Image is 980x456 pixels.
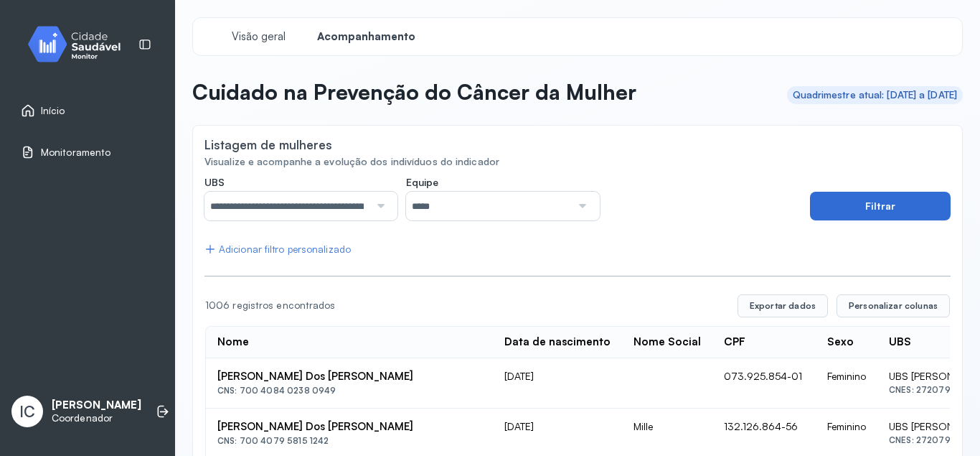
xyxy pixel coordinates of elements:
button: Exportar dados [738,294,828,317]
td: 073.925.854-01 [712,358,816,409]
p: [PERSON_NAME] [52,399,141,412]
p: Cuidado na Prevenção do Câncer da Mulher [192,79,636,105]
div: [PERSON_NAME] Dos [PERSON_NAME] [217,420,481,434]
span: Início [41,105,65,117]
span: Monitoramento [41,146,110,159]
div: [PERSON_NAME] Dos [PERSON_NAME] [217,370,481,383]
span: UBS [204,176,225,189]
button: Personalizar colunas [837,294,950,317]
td: Feminino [816,358,877,409]
p: Coordenador [52,412,141,424]
div: Nome [217,335,249,349]
span: Visão geral [232,30,286,44]
span: Equipe [406,176,438,189]
span: Personalizar colunas [849,300,938,312]
img: monitor.svg [15,23,144,65]
div: CPF [724,335,745,349]
a: Monitoramento [21,145,154,159]
td: [DATE] [493,358,622,409]
div: Visualize e acompanhe a evolução dos indivíduos do indicador [204,156,951,168]
span: IC [19,402,35,421]
a: Início [21,103,154,118]
div: Nome Social [633,335,701,349]
span: Acompanhamento [317,30,415,44]
div: Quadrimestre atual: [DATE] a [DATE] [793,89,958,101]
div: UBS [889,335,911,349]
div: 1006 registros encontrados [205,299,726,312]
div: Sexo [827,335,854,349]
div: CNS: 700 4079 5815 1242 [217,436,481,446]
div: Listagem de mulheres [204,137,332,152]
div: CNS: 700 4084 0238 0949 [217,386,481,396]
button: Filtrar [810,192,951,220]
div: Adicionar filtro personalizado [204,243,351,256]
div: Data de nascimento [504,335,611,349]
